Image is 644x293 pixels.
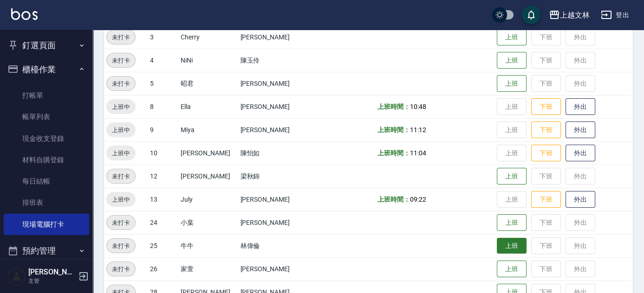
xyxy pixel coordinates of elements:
span: 上班中 [106,102,136,112]
button: 上班 [497,261,527,278]
td: 林偉倫 [238,234,316,257]
td: NiNi [178,49,238,72]
span: 上班中 [106,125,136,135]
b: 上班時間： [377,103,410,110]
td: 12 [148,165,179,188]
a: 帳單列表 [4,106,89,127]
td: July [178,188,238,211]
button: 外出 [566,191,595,208]
button: 下班 [531,145,561,162]
b: 上班時間： [377,149,410,157]
b: 上班時間： [377,196,410,203]
td: 家萱 [178,257,238,280]
button: 上班 [497,75,527,92]
td: Cherry [178,25,238,49]
span: 未打卡 [107,218,135,228]
img: Person [7,267,26,286]
button: 上班 [497,52,527,69]
button: 外出 [566,121,595,139]
button: 外出 [566,98,595,115]
td: 25 [148,234,179,257]
td: [PERSON_NAME] [238,72,316,95]
button: 外出 [566,145,595,162]
a: 每日結帳 [4,171,89,192]
a: 排班表 [4,192,89,213]
span: 未打卡 [107,56,135,65]
button: 下班 [531,98,561,115]
td: 3 [148,25,179,49]
td: 13 [148,188,179,211]
b: 上班時間： [377,126,410,134]
td: 24 [148,211,179,234]
button: 下班 [531,191,561,208]
button: 預約管理 [4,239,89,263]
td: 9 [148,118,179,141]
td: Miya [178,118,238,141]
div: 上越文林 [560,9,590,21]
button: 登出 [597,6,633,24]
td: 牛牛 [178,234,238,257]
h5: [PERSON_NAME] [28,268,76,277]
td: 10 [148,141,179,165]
button: 上班 [497,168,527,185]
td: 小葉 [178,211,238,234]
button: 下班 [531,121,561,139]
a: 現場電腦打卡 [4,214,89,235]
td: [PERSON_NAME] [238,118,316,141]
td: 8 [148,95,179,118]
span: 11:12 [410,126,426,134]
span: 未打卡 [107,79,135,89]
td: 5 [148,72,179,95]
span: 未打卡 [107,241,135,251]
p: 主管 [28,277,76,285]
td: [PERSON_NAME] [178,165,238,188]
span: 10:48 [410,103,426,110]
td: 陳怡如 [238,141,316,165]
td: [PERSON_NAME] [238,257,316,280]
td: [PERSON_NAME] [238,188,316,211]
a: 現金收支登錄 [4,128,89,149]
td: 昭君 [178,72,238,95]
a: 材料自購登錄 [4,149,89,171]
a: 打帳單 [4,85,89,106]
span: 09:22 [410,196,426,203]
span: 未打卡 [107,264,135,274]
td: [PERSON_NAME] [178,141,238,165]
img: Logo [11,8,38,20]
button: 櫃檯作業 [4,57,89,82]
td: 梁秋錦 [238,165,316,188]
span: 未打卡 [107,32,135,42]
button: 上班 [497,214,527,231]
button: save [522,6,540,24]
button: 上班 [497,29,527,46]
button: 上班 [497,238,527,254]
td: [PERSON_NAME] [238,211,316,234]
td: [PERSON_NAME] [238,25,316,49]
span: 未打卡 [107,172,135,181]
td: [PERSON_NAME] [238,95,316,118]
span: 11:04 [410,149,426,157]
span: 上班中 [106,148,136,158]
span: 上班中 [106,195,136,204]
td: Ella [178,95,238,118]
td: 26 [148,257,179,280]
button: 上越文林 [545,6,593,25]
td: 4 [148,49,179,72]
td: 陳玉伶 [238,49,316,72]
button: 釘選頁面 [4,33,89,57]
